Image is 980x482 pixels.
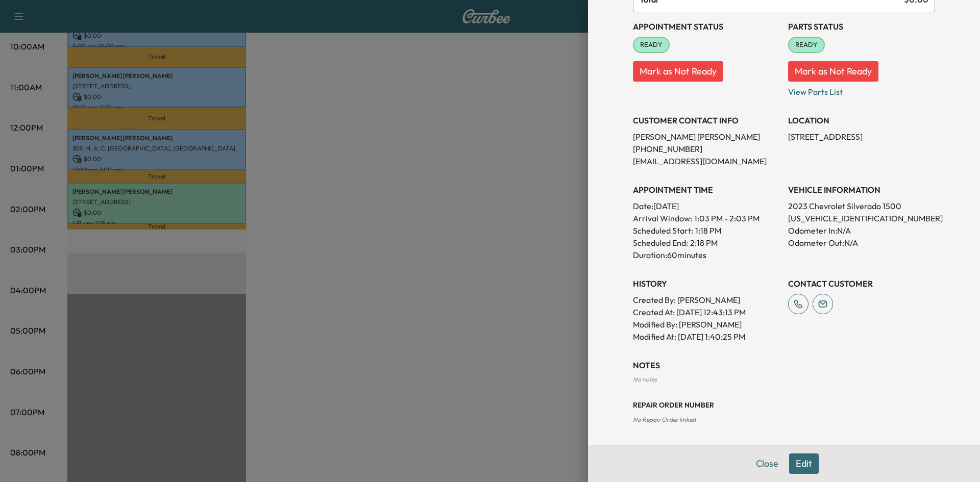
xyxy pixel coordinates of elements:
[633,359,935,371] h3: NOTES
[633,143,780,155] p: [PHONE_NUMBER]
[633,212,780,224] p: Arrival Window:
[633,331,780,343] p: Modified At : [DATE] 1:40:25 PM
[633,306,780,318] p: Created At : [DATE] 12:43:13 PM
[633,155,780,167] p: [EMAIL_ADDRESS][DOMAIN_NAME]
[633,224,693,237] p: Scheduled Start:
[633,416,696,423] span: No Repair Order linked
[788,82,935,98] p: View Parts List
[633,114,780,126] h3: CUSTOMER CONTACT INFO
[633,61,723,82] button: Mark as Not Ready
[633,318,780,331] p: Modified By : [PERSON_NAME]
[694,212,759,224] span: 1:03 PM - 2:03 PM
[749,453,785,474] button: Close
[633,294,780,306] p: Created By : [PERSON_NAME]
[788,277,935,290] h3: CONTACT CUSTOMER
[690,237,718,249] p: 2:18 PM
[633,249,780,261] p: Duration: 60 minutes
[788,20,935,33] h3: Parts Status
[634,40,669,50] span: READY
[633,400,935,410] h3: Repair Order number
[788,61,878,82] button: Mark as Not Ready
[788,212,935,224] p: [US_VEHICLE_IDENTIFICATION_NUMBER]
[633,131,780,143] p: [PERSON_NAME] [PERSON_NAME]
[789,453,819,474] button: Edit
[633,200,780,212] p: Date: [DATE]
[788,114,935,126] h3: LOCATION
[633,277,780,290] h3: History
[695,224,721,237] p: 1:18 PM
[788,237,935,249] p: Odometer Out: N/A
[788,131,935,143] p: [STREET_ADDRESS]
[633,20,780,33] h3: Appointment Status
[633,237,688,249] p: Scheduled End:
[633,375,935,384] div: No notes
[633,184,780,196] h3: APPOINTMENT TIME
[788,184,935,196] h3: VEHICLE INFORMATION
[788,200,935,212] p: 2023 Chevrolet Silverado 1500
[788,224,935,237] p: Odometer In: N/A
[789,40,824,50] span: READY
